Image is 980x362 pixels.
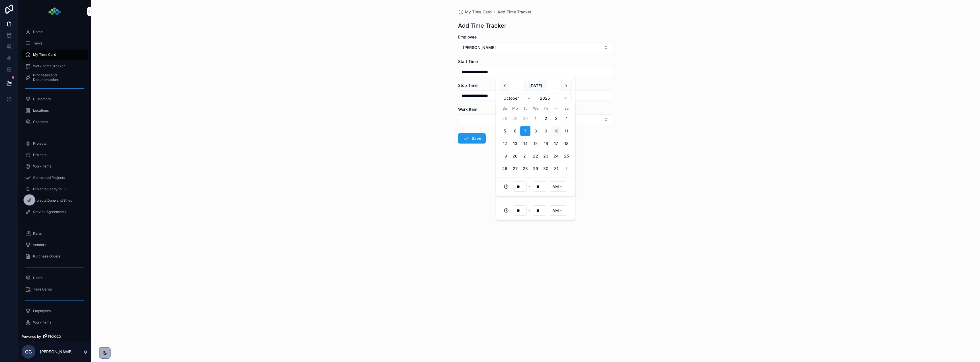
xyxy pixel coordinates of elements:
button: Saturday, October 11th, 2025 [561,126,571,136]
button: Tuesday, October 14th, 2025 [520,138,530,149]
th: Sunday [500,106,510,111]
a: Purchase Orders [22,251,88,261]
button: Sunday, October 5th, 2025 [500,126,510,136]
a: Users [22,273,88,283]
span: Start Time [458,59,478,64]
div: : [500,181,571,192]
button: Friday, October 17th, 2025 [551,138,561,149]
p: [PERSON_NAME] [40,349,73,355]
button: [DATE] [524,81,547,91]
button: Save [458,133,486,144]
img: App logo [48,7,62,16]
button: Friday, October 24th, 2025 [551,151,561,161]
button: Wednesday, October 15th, 2025 [530,138,541,149]
button: Tuesday, September 30th, 2025 [520,113,530,124]
a: Time Cards [22,284,88,294]
button: Wednesday, October 22nd, 2025 [530,151,541,161]
a: Locations [22,105,88,116]
span: Completed Projects [33,175,65,180]
button: Saturday, October 25th, 2025 [561,151,571,161]
span: Projects [33,153,46,157]
button: Sunday, October 19th, 2025 [500,151,510,161]
span: Projects Ready to Bill [33,187,67,191]
button: Monday, October 6th, 2025 [510,126,520,136]
a: Home [22,27,88,37]
a: Completed Projects [22,173,88,183]
button: Tuesday, October 21st, 2025 [520,151,530,161]
span: Work Items Tracker [33,64,65,68]
a: Tasks [22,38,88,48]
span: My Time Card [33,52,56,57]
span: Work Items [33,164,51,169]
a: Add Time Tracker [497,9,531,15]
span: Contacts [33,120,48,124]
span: Work Item [458,107,477,112]
span: Employee [458,34,477,39]
a: Employees [22,306,88,316]
a: Projects Ready to Bill [22,184,88,194]
span: Customers [33,97,51,101]
span: Locations [33,108,49,113]
button: Select Button [458,42,613,53]
span: Tasks [33,41,42,46]
span: Home [33,30,43,34]
span: Purchase Orders [33,254,60,259]
button: Tuesday, October 7th, 2025, selected [520,126,530,136]
span: Powered by [22,334,41,339]
a: My Time Card [458,9,492,15]
span: Service Agreements [33,210,66,214]
a: Contacts [22,117,88,127]
button: Saturday, October 4th, 2025 [561,113,571,124]
button: Tuesday, October 28th, 2025 [520,163,530,174]
span: Users [33,276,42,280]
a: Processes and Documentation [22,72,88,83]
span: Work Items [33,320,51,325]
span: Stop Time [458,83,477,88]
a: Projects Done and Billed [22,195,88,206]
a: Work Items [22,317,88,328]
a: My Time Card [22,50,88,60]
a: Vendors [22,240,88,250]
a: Powered by [18,332,91,341]
span: [PERSON_NAME] [463,45,496,50]
span: Projects [33,141,46,146]
th: Friday [551,106,561,111]
button: Monday, October 27th, 2025 [510,163,520,174]
span: Vendors [33,243,46,247]
a: Customers [22,94,88,104]
span: Time Cards [33,287,52,292]
span: Parts [33,231,42,236]
div: scrollable content [18,23,91,332]
button: Thursday, October 9th, 2025 [541,126,551,136]
button: Thursday, October 2nd, 2025 [541,113,551,124]
span: Projects Done and Billed [33,198,72,203]
span: Processes and Documentation [33,73,82,82]
h1: Add Time Tracker [458,22,507,30]
button: Thursday, October 16th, 2025 [541,138,551,149]
button: Monday, October 13th, 2025 [510,138,520,149]
button: Sunday, September 28th, 2025 [500,113,510,124]
a: Service Agreements [22,207,88,217]
button: Select Button [458,114,613,124]
a: Work Items Tracker [22,61,88,71]
a: Work Items [22,161,88,171]
div: : [500,205,571,216]
span: My Time Card [465,9,492,15]
th: Thursday [541,106,551,111]
table: October 2025 [500,106,571,174]
button: Thursday, October 23rd, 2025 [541,151,551,161]
a: Projects [22,138,88,149]
a: Parts [22,228,88,239]
button: Today, Friday, October 10th, 2025 [551,126,561,136]
button: Wednesday, October 1st, 2025 [530,113,541,124]
button: Sunday, October 26th, 2025 [500,163,510,174]
button: Friday, October 31st, 2025 [551,163,561,174]
th: Wednesday [530,106,541,111]
span: Employees [33,309,51,313]
th: Tuesday [520,106,530,111]
button: Monday, September 29th, 2025 [510,113,520,124]
button: Friday, October 3rd, 2025 [551,113,561,124]
button: Saturday, October 18th, 2025 [561,138,571,149]
button: Wednesday, October 29th, 2025 [530,163,541,174]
